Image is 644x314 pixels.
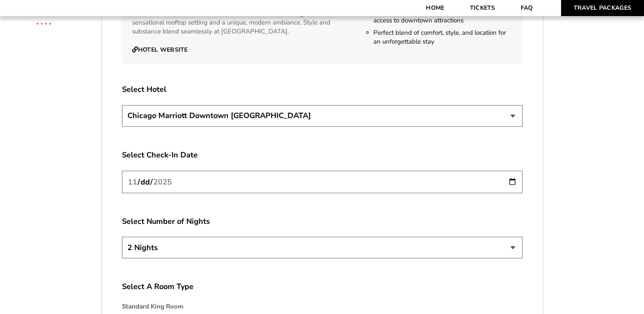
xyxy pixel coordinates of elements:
label: Select Number of Nights [122,216,522,226]
label: Select A Room Type [122,281,522,292]
li: Perfect blend of comfort, style, and location for an unforgettable stay [373,28,512,46]
a: Hotel Website [132,46,188,54]
label: Select Check-In Date [122,149,522,160]
label: Select Hotel [122,84,522,95]
h4: Standard King Room [122,302,522,311]
img: CBS Sports Thanksgiving Classic [25,4,62,41]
